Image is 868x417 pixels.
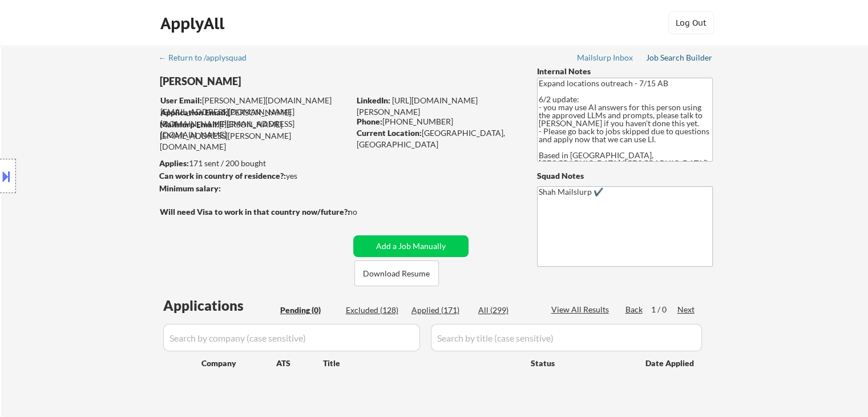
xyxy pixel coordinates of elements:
a: [URL][DOMAIN_NAME][PERSON_NAME] [357,95,478,117]
div: All (299) [478,304,535,316]
div: [PERSON_NAME] [160,74,394,89]
div: no [348,206,381,218]
div: [GEOGRAPHIC_DATA], [GEOGRAPHIC_DATA] [357,127,518,150]
div: Squad Notes [537,170,713,182]
button: Add a Job Manually [353,235,469,257]
div: Next [677,304,696,315]
div: [PERSON_NAME][EMAIL_ADDRESS][PERSON_NAME][DOMAIN_NAME] [160,119,349,153]
a: ← Return to /applysquad [159,53,257,65]
div: ← Return to /applysquad [159,54,257,62]
a: Job Search Builder [646,53,713,65]
div: [PHONE_NUMBER] [357,116,518,127]
div: View All Results [551,304,612,315]
div: Company [201,358,276,369]
strong: Can work in country of residence?: [159,171,286,181]
div: [PERSON_NAME][DOMAIN_NAME][EMAIL_ADDRESS][DOMAIN_NAME] [160,95,349,117]
div: [PERSON_NAME][DOMAIN_NAME][EMAIL_ADDRESS][DOMAIN_NAME] [160,107,349,141]
div: Mailslurp Inbox [577,54,634,62]
div: 1 / 0 [651,304,677,315]
div: yes [159,170,346,182]
input: Search by company (case sensitive) [163,324,420,351]
div: Back [625,304,644,315]
strong: Will need Visa to work in that country now/future?: [160,207,350,216]
div: Internal Notes [537,66,713,77]
strong: Phone: [357,117,382,126]
div: Title [323,358,520,369]
div: Date Applied [645,358,696,369]
button: Log Out [668,11,714,34]
strong: LinkedIn: [357,95,390,105]
div: Applied (171) [411,304,469,316]
div: Applications [163,299,276,312]
strong: Current Location: [357,128,422,138]
div: ATS [276,358,323,369]
button: Download Resume [354,260,439,286]
div: Job Search Builder [646,54,713,62]
a: Mailslurp Inbox [577,53,634,65]
div: Status [531,352,629,373]
div: Excluded (128) [346,304,403,316]
div: ApplyAll [160,14,228,33]
div: 171 sent / 200 bought [159,158,349,169]
div: Pending (0) [280,304,337,316]
input: Search by title (case sensitive) [431,324,702,351]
